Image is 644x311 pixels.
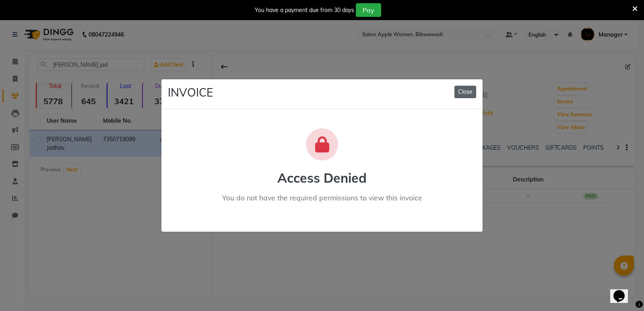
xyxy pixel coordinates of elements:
[454,86,476,98] button: Close
[255,6,354,14] div: You have a payment due from 30 days
[610,279,636,303] iframe: chat widget
[168,86,213,99] h3: INVOICE
[168,192,476,203] p: You do not have the required permissions to view this invoice
[168,170,476,185] h2: Access Denied
[356,3,381,17] button: Pay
